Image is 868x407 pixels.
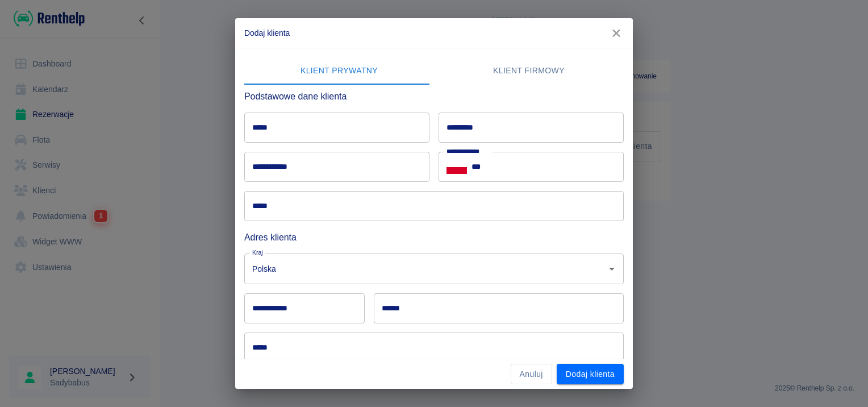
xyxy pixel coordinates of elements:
[252,248,263,257] label: Kraj
[235,18,633,48] h2: Dodaj klienta
[434,57,624,85] button: Klient firmowy
[244,57,624,85] div: lab API tabs example
[511,364,552,385] button: Anuluj
[244,230,624,244] h6: Adres klienta
[244,57,434,85] button: Klient prywatny
[604,261,620,277] button: Otwórz
[244,89,624,103] h6: Podstawowe dane klienta
[446,159,467,176] button: Select country
[557,364,624,385] button: Dodaj klienta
